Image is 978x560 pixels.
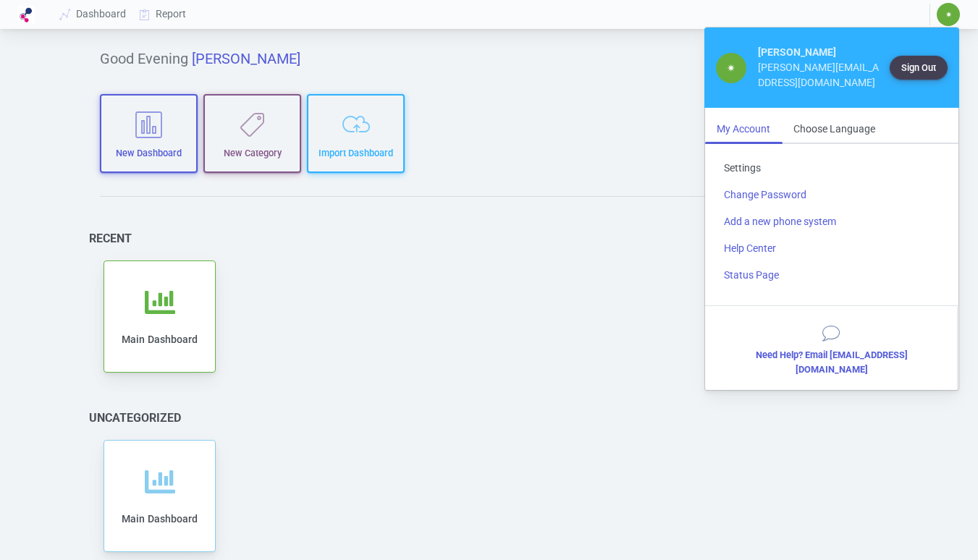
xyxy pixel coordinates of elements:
[133,1,193,27] a: Report
[89,232,132,245] h6: Recent
[712,235,951,262] a: Help Center
[54,1,133,27] a: Dashboard
[756,349,908,374] b: Need Help? Email [EMAIL_ADDRESS][DOMAIN_NAME]
[890,56,948,80] button: Sign Out
[89,411,181,425] h6: Uncategorized
[712,262,951,289] a: Status Page
[936,2,961,27] button: ✷
[122,513,198,525] span: Main Dashboard
[712,155,951,182] a: Settings
[17,6,35,23] img: Logo
[122,334,198,345] span: Main Dashboard
[100,94,198,173] button: New Dashboard
[712,208,951,235] a: Add a new phone system
[712,182,951,208] a: Change Password
[307,94,405,173] button: Import Dashboard
[758,45,882,60] div: [PERSON_NAME]
[192,50,300,67] span: [PERSON_NAME]
[100,50,878,67] h5: Good Evening
[203,94,301,173] button: New Category
[727,62,735,74] span: ✷
[713,315,949,382] button: Need Help? Email [EMAIL_ADDRESS][DOMAIN_NAME]
[782,116,887,143] div: Choose Language
[758,60,882,90] div: [PERSON_NAME][EMAIL_ADDRESS][DOMAIN_NAME]
[945,10,952,19] span: ✷
[705,116,782,143] div: My Account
